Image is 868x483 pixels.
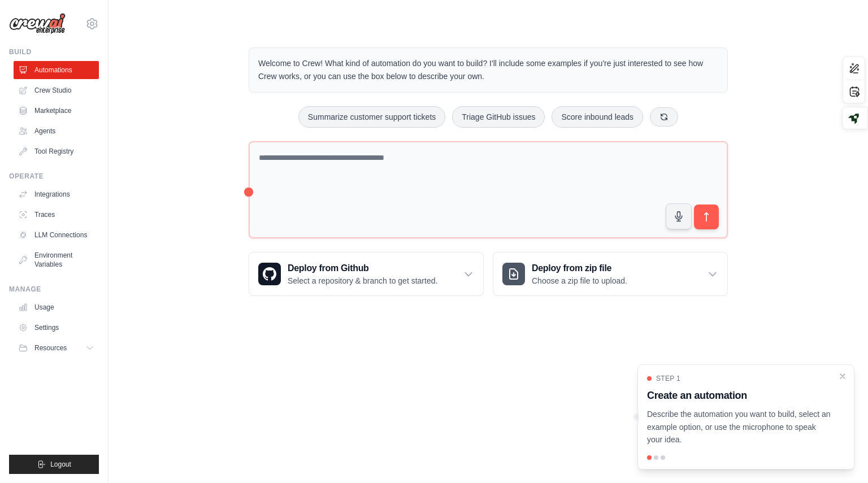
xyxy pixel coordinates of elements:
span: Step 1 [656,374,680,383]
a: Environment Variables [14,246,99,273]
a: Automations [14,61,99,79]
button: Summarize customer support tickets [298,106,445,128]
button: Triage GitHub issues [452,106,545,128]
button: Close walkthrough [838,372,847,381]
h3: Deploy from Github [288,262,437,275]
button: Score inbound leads [552,106,643,128]
a: Traces [14,206,99,224]
a: Usage [14,298,99,316]
span: Resources [34,343,67,353]
h3: Deploy from zip file [532,262,627,275]
span: Logout [50,460,71,469]
a: Crew Studio [14,81,99,99]
p: Choose a zip file to upload. [532,275,627,286]
div: Manage [9,285,99,294]
a: Settings [14,319,99,337]
p: Welcome to Crew! What kind of automation do you want to build? I'll include some examples if you'... [258,57,718,83]
p: Describe the automation you want to build, select an example option, or use the microphone to spe... [647,408,831,446]
div: Operate [9,172,99,181]
h3: Create an automation [647,388,831,403]
p: Select a repository & branch to get started. [288,275,437,286]
button: Resources [14,339,99,357]
a: LLM Connections [14,226,99,244]
a: Marketplace [14,102,99,120]
div: Build [9,47,99,56]
a: Tool Registry [14,142,99,160]
a: Integrations [14,185,99,203]
a: Agents [14,122,99,140]
img: Logo [9,13,66,34]
button: Logout [9,455,99,474]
